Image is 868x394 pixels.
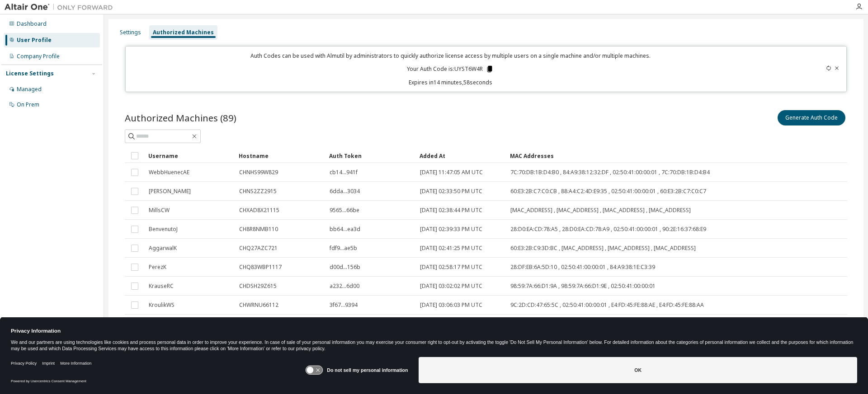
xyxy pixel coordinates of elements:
span: [DATE] 03:06:03 PM UTC [420,301,482,309]
span: CHNHS99W829 [239,169,278,176]
div: Hostname [239,148,322,163]
span: fdf9...ae5b [330,245,357,252]
span: PerezK [149,264,166,271]
span: [PERSON_NAME] [149,188,191,195]
span: 28:D0:EA:CD:78:A5 , 28:D0:EA:CD:78:A9 , 02:50:41:00:00:01 , 90:2E:16:37:68:E9 [510,226,706,233]
span: CH8R8NMB110 [239,226,278,233]
span: 9C:2D:CD:47:65:5C , 02:50:41:00:00:01 , E4:FD:45:FE:88:AE , E4:FD:45:FE:88:AA [510,301,704,309]
span: cb14...941f [330,169,358,176]
span: AggarwalK [149,245,177,252]
span: KrauseRC [149,283,174,290]
span: [MAC_ADDRESS] , [MAC_ADDRESS] , [MAC_ADDRESS] , [MAC_ADDRESS] [510,207,691,214]
span: [DATE] 02:38:44 PM UTC [420,207,482,214]
span: Authorized Machines (89) [125,111,236,124]
div: Company Profile [17,53,60,60]
button: Generate Auth Code [778,110,845,125]
div: MAC Addresses [510,148,748,163]
span: [DATE] 02:33:50 PM UTC [420,188,482,195]
p: Your Auth Code is: UYST6W4R [407,65,494,73]
span: MillsCW [149,207,170,214]
div: On Prem [17,101,39,108]
span: 60:E3:2B:C7:C0:CB , 88:A4:C2:4D:E9:35 , 02:50:41:00:00:01 , 60:E3:2B:C7:C0:C7 [510,188,706,195]
span: 98:59:7A:66:D1:9A , 98:59:7A:66:D1:9E , 02:50:41:00:00:01 [510,283,656,290]
p: Auth Codes can be used with Almutil by administrators to quickly authorize license access by mult... [131,52,770,60]
span: CHQ27AZC721 [239,245,278,252]
span: CHWRNU66112 [239,301,278,309]
span: 28:DF:EB:6A:5D:10 , 02:50:41:00:00:01 , 84:A9:38:1E:C3:39 [510,264,655,271]
span: [DATE] 11:47:05 AM UTC [420,169,483,176]
div: User Profile [17,37,52,44]
img: Altair One [5,3,118,12]
div: Settings [120,29,141,36]
div: Dashboard [17,20,47,28]
div: License Settings [6,70,54,77]
div: Added At [420,148,503,163]
span: WebbHuenecAE [149,169,189,176]
span: CHXAD8X21115 [239,207,279,214]
span: [DATE] 02:41:25 PM UTC [420,245,482,252]
span: a232...6d00 [330,283,359,290]
div: Managed [17,86,42,93]
span: 6dda...3034 [330,188,360,195]
div: Auth Token [329,148,412,163]
span: [DATE] 03:02:02 PM UTC [420,283,482,290]
div: Authorized Machines [153,29,214,36]
div: Username [148,148,231,163]
span: KroulikWS [149,301,175,309]
span: CHQ83WBP1117 [239,264,282,271]
span: BenvenutoJ [149,226,178,233]
span: d00d...156b [330,264,360,271]
span: 60:E3:2B:C9:3D:BC , [MAC_ADDRESS] , [MAC_ADDRESS] , [MAC_ADDRESS] [510,245,696,252]
span: CHNS2ZZ2915 [239,188,277,195]
p: Expires in 14 minutes, 58 seconds [131,79,770,86]
span: bb64...ea3d [330,226,360,233]
span: [DATE] 02:58:17 PM UTC [420,264,482,271]
span: [DATE] 02:39:33 PM UTC [420,226,482,233]
span: CHDSH29Z615 [239,283,277,290]
span: 7C:70:DB:1B:D4:B0 , 84:A9:38:12:32:DF , 02:50:41:00:00:01 , 7C:70:DB:1B:D4:B4 [510,169,710,176]
span: 3f67...9394 [330,301,358,309]
span: 9565...66be [330,207,359,214]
